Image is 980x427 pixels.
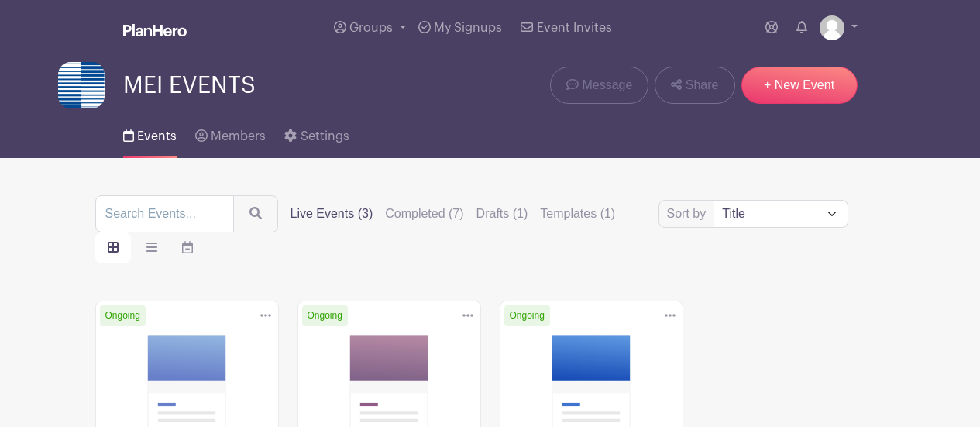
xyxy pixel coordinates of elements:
img: meiusa-planhero-logo.png [58,62,105,108]
label: Drafts (1) [476,205,528,223]
span: Groups [349,22,393,34]
label: Live Events (3) [291,205,373,223]
div: filters [291,205,616,223]
a: Message [550,67,648,104]
span: My Signups [434,22,502,34]
img: default-ce2991bfa6775e67f084385cd625a349d9dcbb7a52a09fb2fda1e96e2d18dcdb.png [820,15,844,40]
label: Completed (7) [385,205,463,223]
a: + New Event [741,67,858,104]
a: Share [655,67,734,104]
a: Settings [284,108,349,158]
span: Events [137,130,177,143]
label: Sort by [667,205,711,223]
img: logo_white-6c42ec7e38ccf1d336a20a19083b03d10ae64f83f12c07503d8b9e83406b4c7d.svg [123,24,187,36]
a: Members [195,108,266,158]
a: Events [123,108,177,158]
span: Message [582,76,632,95]
span: MEI EVENTS [123,73,256,98]
span: Share [686,76,719,95]
div: order and view [95,232,205,263]
span: Members [211,130,266,143]
span: Settings [301,130,349,143]
input: Search Events... [95,195,234,232]
label: Templates (1) [540,205,615,223]
span: Event Invites [537,22,612,34]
